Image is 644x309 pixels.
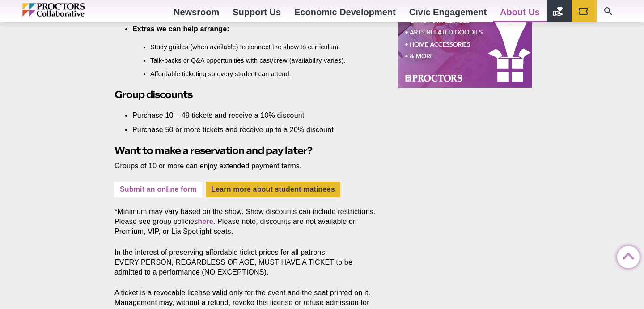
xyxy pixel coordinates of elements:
strong: Group discounts [114,89,192,100]
li: Purchase 50 or more tickets and receive up to a 20% discount [132,125,364,135]
li: Study guides (when available) to connect the show to curriculum. [150,43,351,52]
a: here [198,218,213,225]
strong: Extras we can help arrange: [132,25,229,33]
a: Learn more about student matinees [206,182,340,197]
p: Groups of 10 or more can enjoy extended payment terms. [114,161,377,171]
a: Back to Top [617,246,635,264]
a: Submit an online form [114,182,202,197]
li: Affordable ticketing so every student can attend. [150,70,351,79]
img: Proctors logo [22,3,123,17]
strong: Want to make a reservation and pay later? [114,145,312,156]
li: Talk-backs or Q&A opportunities with cast/crew (availability varies). [150,56,351,65]
p: In the interest of preserving affordable ticket prices for all patrons: EVERY PERSON, REGARDLESS ... [114,248,377,277]
li: Purchase 10 – 49 tickets and receive a 10% discount [132,111,364,120]
p: *Minimum may vary based on the show. Show discounts can include restrictions. Please see group po... [114,207,377,236]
